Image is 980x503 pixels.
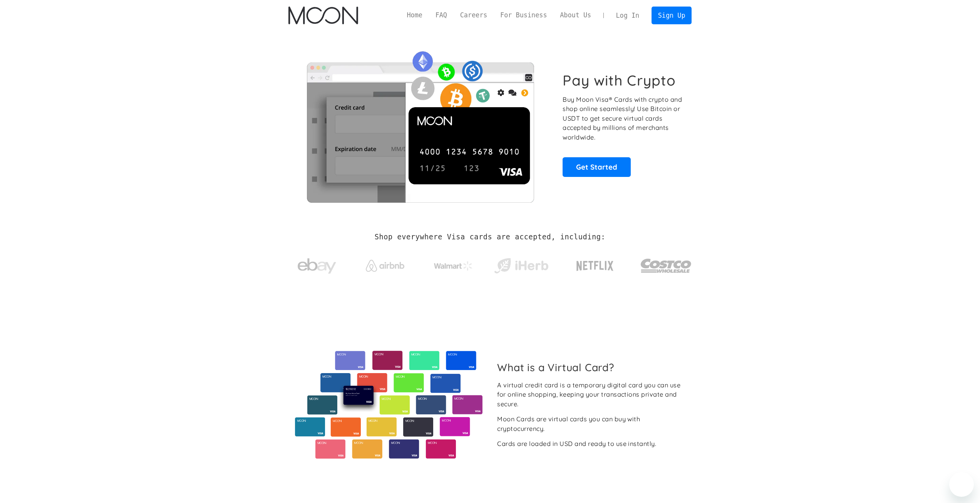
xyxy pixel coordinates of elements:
[288,46,552,202] img: Moon Cards let you spend your crypto anywhere Visa is accepted.
[497,380,685,409] div: A virtual credit card is a temporary digital card you can use for online shopping, keeping your t...
[497,439,656,449] div: Cards are loaded in USD and ready to use instantly.
[356,252,414,276] a: Airbnb
[493,256,550,276] img: iHerb
[429,10,454,20] a: FAQ
[949,472,974,497] iframe: Button to launch messaging window
[434,261,472,271] img: Walmart
[424,254,482,274] a: Walmart
[652,7,692,24] a: Sign Up
[288,7,358,24] img: Moon Logo
[563,157,631,177] a: Get Started
[375,233,605,241] h2: Shop everywhere Visa cards are accepted, including:
[298,254,336,278] img: ebay
[563,95,683,142] p: Buy Moon Visa® Cards with crypto and shop online seamlessly! Use Bitcoin or USDT to get secure vi...
[561,249,630,279] a: Netflix
[497,414,685,433] div: Moon Cards are virtual cards you can buy with cryptocurrency.
[610,7,646,24] a: Log In
[294,351,484,459] img: Virtual cards from Moon
[640,251,692,280] img: Costco
[288,7,358,24] a: home
[493,248,550,280] a: iHerb
[553,10,598,20] a: About Us
[497,361,685,373] h2: What is a Virtual Card?
[288,246,346,282] a: ebay
[494,10,553,20] a: For Business
[454,10,494,20] a: Careers
[576,256,614,276] img: Netflix
[563,72,676,89] h1: Pay with Crypto
[640,244,692,284] a: Costco
[366,260,404,272] img: Airbnb
[400,10,429,20] a: Home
